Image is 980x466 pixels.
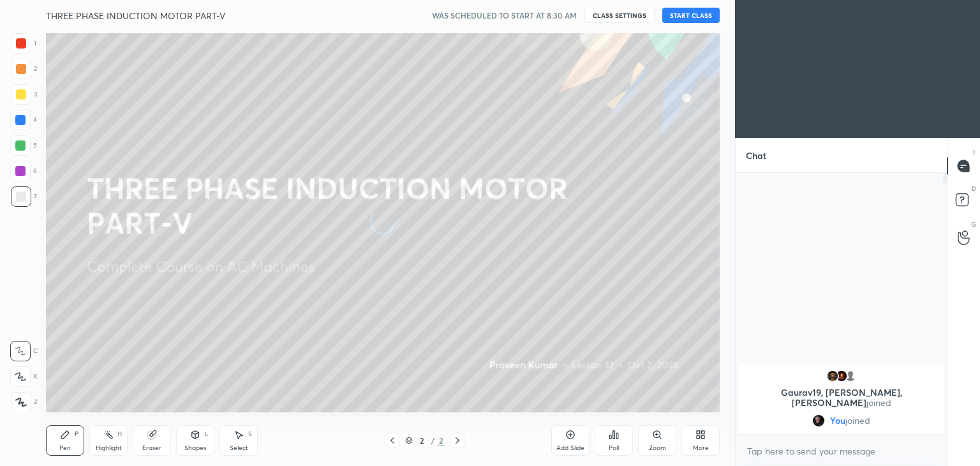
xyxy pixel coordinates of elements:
div: Zoom [649,445,666,451]
div: More [693,445,709,451]
span: You [830,416,845,426]
div: grid [736,362,947,436]
div: Add Slide [556,445,584,451]
span: joined [866,396,891,409]
div: H [117,431,122,437]
div: Eraser [142,445,161,451]
img: 5ced908ece4343448b4c182ab94390f6.jpg [812,414,825,427]
h4: THREE PHASE INDUCTION MOTOR PART-V [46,10,225,22]
div: Z [11,392,38,412]
p: Gaurav19, [PERSON_NAME], [PERSON_NAME] [746,387,936,408]
img: a803e157896943a7b44a106eca0c0f29.png [826,370,839,382]
div: Highlight [96,445,122,451]
div: 2 [437,435,445,446]
div: 7 [11,186,37,207]
div: 2 [415,437,428,444]
span: joined [845,416,870,426]
div: P [75,431,78,437]
p: D [972,184,976,193]
p: G [971,220,976,229]
div: 2 [11,59,37,79]
p: T [972,148,976,158]
p: Chat [736,139,776,172]
div: 6 [10,161,37,181]
div: Select [230,445,248,451]
div: L [205,431,209,437]
button: CLASS SETTINGS [584,8,655,23]
div: Shapes [184,445,206,451]
div: X [10,366,38,387]
div: 3 [11,84,37,105]
img: daa425374cb446028a250903ee68cc3a.jpg [835,370,848,382]
h5: WAS SCHEDULED TO START AT 8:30 AM [432,10,577,21]
div: Poll [609,445,619,451]
button: START CLASS [662,8,720,23]
img: default.png [844,370,857,382]
div: / [431,437,434,444]
div: C [10,341,38,361]
div: 1 [11,33,36,54]
div: Pen [59,445,71,451]
div: S [248,431,252,437]
div: 4 [10,110,37,130]
div: 5 [10,135,37,156]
